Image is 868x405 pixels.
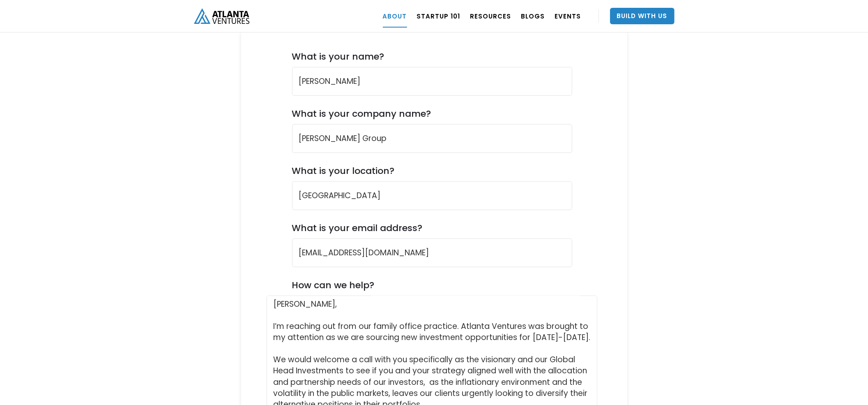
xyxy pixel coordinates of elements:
a: Startup 101 [417,5,460,28]
a: RESOURCES [470,5,511,28]
label: What is your company name? [292,108,431,119]
input: Full Name [292,67,572,96]
a: EVENTS [555,5,581,28]
label: What is your location? [292,165,395,176]
input: Email Address [292,238,572,267]
label: What is your name? [292,51,384,62]
a: Build With Us [610,8,675,24]
a: BLOGS [521,5,545,28]
label: How can we help? [292,280,375,291]
a: ABOUT [383,5,407,28]
input: Company Name [292,124,572,153]
label: What is your email address? [292,222,423,234]
input: Location [292,181,572,210]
